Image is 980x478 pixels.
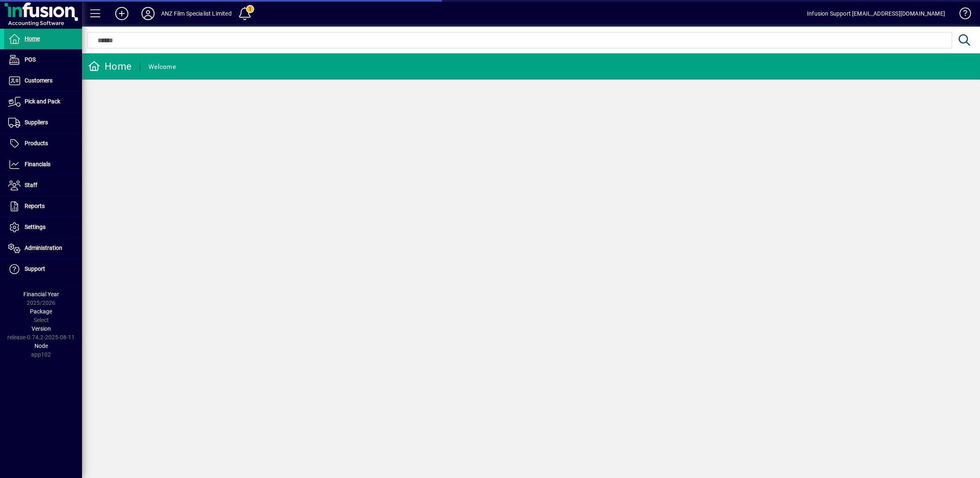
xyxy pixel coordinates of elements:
[4,133,82,154] a: Products
[135,6,161,21] button: Profile
[25,245,62,251] span: Administration
[161,7,232,20] div: ANZ Film Specialist Limited
[4,238,82,258] a: Administration
[25,224,46,230] span: Settings
[25,77,52,84] span: Customers
[4,50,82,70] a: POS
[88,60,132,73] div: Home
[4,91,82,112] a: Pick and Pack
[25,119,48,126] span: Suppliers
[4,154,82,175] a: Financials
[25,98,60,105] span: Pick and Pack
[953,2,970,28] a: Knowledge Base
[25,35,40,42] span: Home
[23,291,59,297] span: Financial Year
[30,308,52,315] span: Package
[4,112,82,133] a: Suppliers
[4,175,82,196] a: Staff
[25,265,45,272] span: Support
[25,56,36,63] span: POS
[4,217,82,238] a: Settings
[25,203,45,209] span: Reports
[25,140,48,146] span: Products
[32,325,51,332] span: Version
[148,60,176,73] div: Welcome
[25,182,37,188] span: Staff
[807,7,945,20] div: Infusion Support [EMAIL_ADDRESS][DOMAIN_NAME]
[25,161,50,167] span: Financials
[4,259,82,279] a: Support
[109,6,135,21] button: Add
[4,196,82,217] a: Reports
[4,71,82,91] a: Customers
[34,343,48,349] span: Node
